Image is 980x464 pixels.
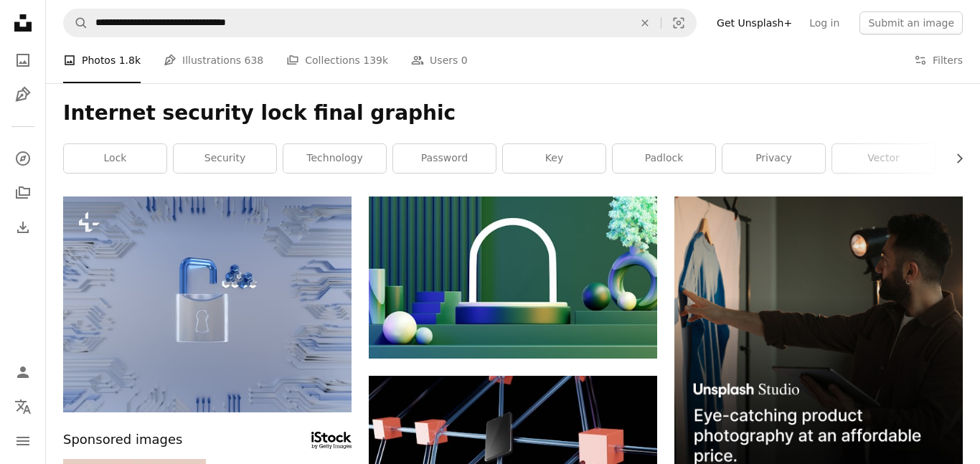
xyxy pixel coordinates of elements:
a: Download History [9,213,37,242]
img: A picture of a vase with a tree in it [369,197,657,359]
span: Sponsored images [63,430,182,450]
button: Clear [629,9,661,37]
a: A picture of a vase with a tree in it [369,270,657,283]
a: Collections [9,179,37,207]
a: Illustrations [9,80,37,109]
button: Visual search [661,9,696,37]
a: padlock [613,144,715,173]
a: key [503,144,606,173]
a: lock [64,144,166,173]
a: Users 0 [411,37,468,83]
a: a padlock with a padlock on it and a padlock in the middle [63,298,352,311]
a: Explore [9,144,37,173]
a: technology [283,144,386,173]
a: Log in / Sign up [9,358,37,387]
span: 0 [461,52,468,68]
span: 139k [363,52,388,68]
img: a padlock with a padlock on it and a padlock in the middle [63,197,352,413]
button: Menu [9,427,37,455]
a: privacy [722,144,825,173]
button: Filters [914,37,963,83]
a: Log in [801,11,848,34]
a: vector [832,144,935,173]
button: Submit an image [859,11,963,34]
a: Home — Unsplash [9,9,37,40]
a: security [174,144,276,173]
h1: Internet security lock final graphic [63,100,963,126]
a: Illustrations 638 [164,37,263,83]
form: Find visuals sitewide [63,9,697,37]
a: Get Unsplash+ [708,11,801,34]
button: Language [9,392,37,421]
a: Photos [9,46,37,75]
button: Search Unsplash [64,9,88,37]
button: scroll list to the right [946,144,963,173]
a: password [393,144,496,173]
span: 638 [245,52,264,68]
a: Collections 139k [286,37,388,83]
a: text [369,450,657,463]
